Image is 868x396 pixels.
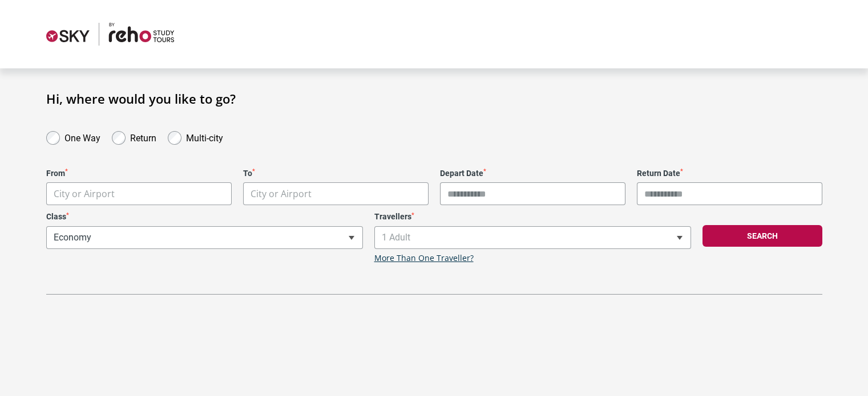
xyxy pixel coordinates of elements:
span: City or Airport [54,187,115,200]
span: 1 Adult [375,227,691,248]
span: City or Airport [243,182,429,205]
label: To [243,169,429,178]
label: Return [130,130,156,144]
span: Economy [47,227,362,248]
span: City or Airport [46,182,232,205]
span: 1 Adult [374,226,691,249]
span: City or Airport [244,183,428,205]
span: City or Airport [251,187,312,200]
label: Class [46,212,363,222]
label: One Way [64,130,100,144]
h1: Hi, where would you like to go? [46,91,822,106]
label: Depart Date [440,169,625,178]
span: City or Airport [47,183,231,205]
span: Economy [46,226,363,249]
button: Search [703,225,822,247]
label: From [46,169,232,178]
label: Return Date [637,169,822,178]
label: Multi-city [186,130,223,144]
label: Travellers [374,212,691,222]
a: More Than One Traveller? [374,254,474,263]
